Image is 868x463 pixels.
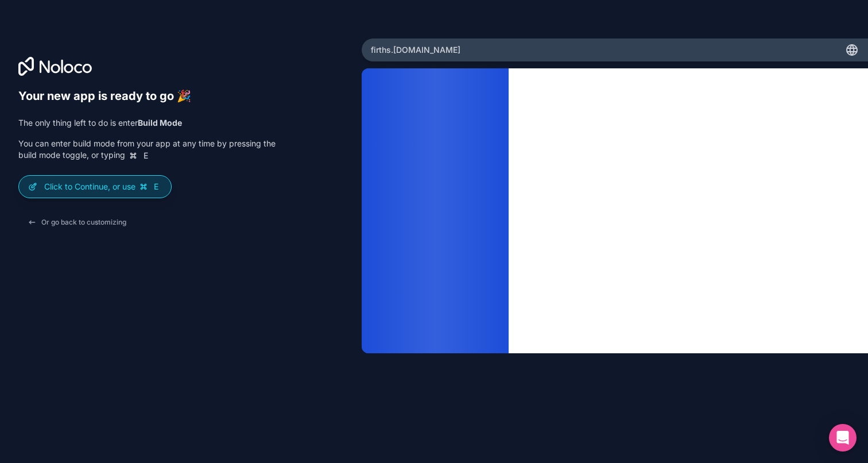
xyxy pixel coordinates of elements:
span: E [152,182,161,191]
div: Open Intercom Messenger [829,424,857,452]
p: The only thing left to do is enter [18,117,276,129]
span: firths .[DOMAIN_NAME] [371,44,460,56]
span: E [141,151,150,160]
strong: Build Mode [138,118,182,128]
p: Click to Continue, or use [44,181,162,192]
h6: Your new app is ready to go 🎉 [18,89,276,103]
button: Or go back to customizing [18,212,135,233]
p: You can enter build mode from your app at any time by pressing the build mode toggle, or typing [18,138,276,161]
